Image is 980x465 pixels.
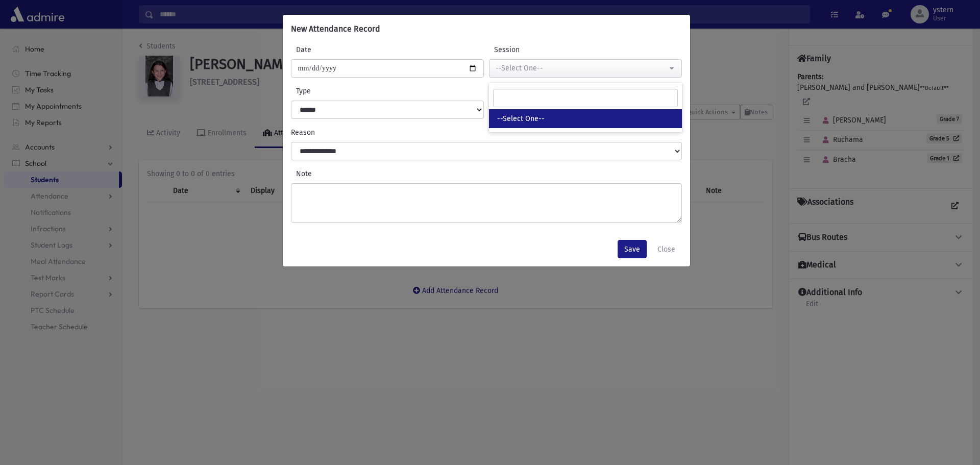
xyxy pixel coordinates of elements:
[489,44,585,55] label: Session
[288,127,684,138] label: Reason
[489,59,682,78] button: --Select One--
[493,89,678,107] input: Search
[496,63,667,74] div: --Select One--
[497,114,545,124] span: --Select One--
[651,240,682,258] button: Close
[618,240,647,258] button: Save
[291,23,380,35] h6: New Attendance Record
[291,168,682,179] label: Note
[291,86,387,96] label: Type
[291,44,387,55] label: Date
